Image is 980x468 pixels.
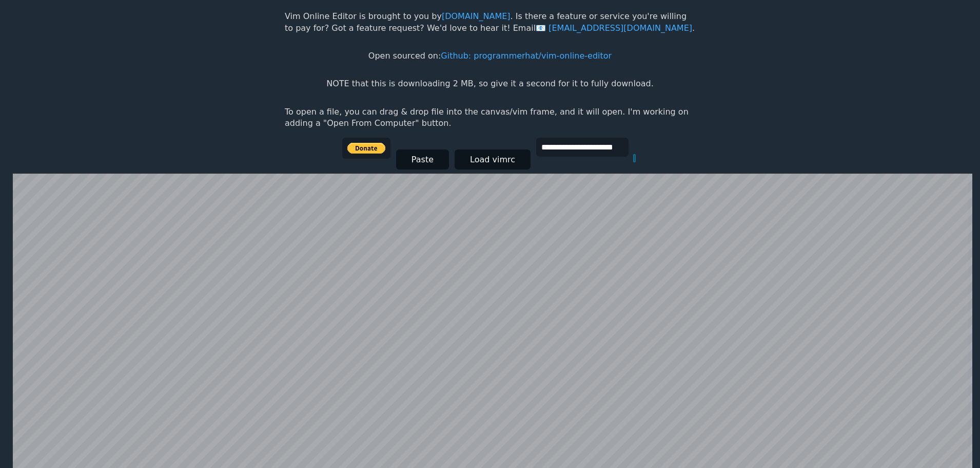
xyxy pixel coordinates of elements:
p: Vim Online Editor is brought to you by . Is there a feature or service you're willing to pay for?... [285,11,695,34]
a: Github: programmerhat/vim-online-editor [441,51,612,61]
a: [EMAIL_ADDRESS][DOMAIN_NAME] [536,23,692,33]
button: Load vimrc [455,149,531,170]
p: Open sourced on: [368,50,612,62]
a: [DOMAIN_NAME] [442,11,511,21]
p: To open a file, you can drag & drop file into the canvas/vim frame, and it will open. I'm working... [285,106,695,129]
p: NOTE that this is downloading 2 MB, so give it a second for it to fully download. [326,78,653,89]
button: Paste [396,149,449,170]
